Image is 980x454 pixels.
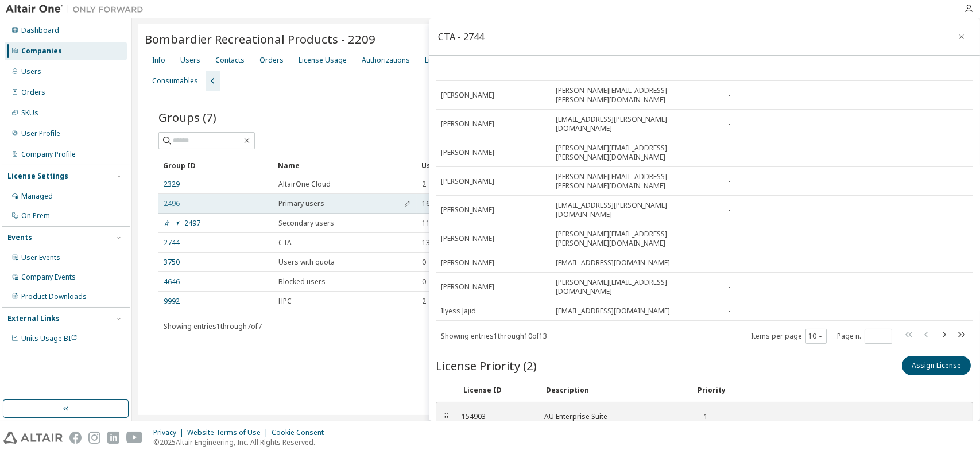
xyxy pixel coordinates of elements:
img: Altair One [6,3,149,15]
img: altair_logo.svg [3,432,63,444]
div: User Profile [21,129,60,138]
span: [EMAIL_ADDRESS][DOMAIN_NAME] [556,306,670,316]
span: - [728,91,730,100]
span: - [728,306,730,316]
span: Showing entries 1 through 10 of 13 [441,331,547,341]
span: [EMAIL_ADDRESS][DOMAIN_NAME] [556,258,670,267]
button: 10 [808,332,824,341]
span: License Priority (2) [436,358,537,374]
div: Website Terms of Use [187,428,272,437]
div: Users [180,56,200,65]
span: [PERSON_NAME] [441,282,494,292]
span: [PERSON_NAME] [441,148,494,157]
span: Groups (7) [158,109,216,125]
span: [EMAIL_ADDRESS][PERSON_NAME][DOMAIN_NAME] [556,201,718,219]
div: ⠿ [443,412,450,421]
div: Users [421,156,921,174]
img: youtube.svg [126,432,143,444]
a: 2329 [164,180,180,189]
div: License Priority [425,56,475,65]
span: - [728,148,730,157]
div: Company Events [21,273,76,282]
span: [PERSON_NAME][EMAIL_ADDRESS][PERSON_NAME][DOMAIN_NAME] [556,143,718,162]
span: [EMAIL_ADDRESS][PERSON_NAME][DOMAIN_NAME] [556,115,718,133]
div: Company Profile [21,150,76,159]
div: User Events [21,253,60,262]
span: Bombardier Recreational Products - 2209 [145,31,375,47]
div: External Links [7,314,60,323]
div: Description [546,386,684,395]
div: Contacts [215,56,245,65]
span: Users with quota [278,258,335,267]
div: SKUs [21,108,38,118]
span: Ilyess Jajid [441,306,476,316]
span: - [728,258,730,267]
div: 1 [696,412,708,421]
span: [PERSON_NAME] [441,258,494,267]
span: Page n. [837,329,892,344]
span: - [728,119,730,129]
div: Group ID [163,156,269,174]
span: Secondary users [278,219,334,228]
div: Authorizations [362,56,410,65]
a: 2744 [164,238,180,247]
a: 9992 [164,297,180,306]
span: [PERSON_NAME][EMAIL_ADDRESS][PERSON_NAME][DOMAIN_NAME] [556,230,718,248]
span: Primary users [278,199,324,208]
a: 2496 [164,199,180,208]
span: 113 [422,219,434,228]
div: Managed [21,192,53,201]
div: Cookie Consent [272,428,331,437]
span: Units Usage BI [21,333,78,343]
span: [PERSON_NAME][EMAIL_ADDRESS][PERSON_NAME][DOMAIN_NAME] [556,172,718,191]
button: Assign License [902,356,971,375]
span: 0 [422,258,426,267]
div: AU Enterprise Suite [544,412,682,421]
span: [PERSON_NAME] [441,234,494,243]
span: [PERSON_NAME][EMAIL_ADDRESS][PERSON_NAME][DOMAIN_NAME] [556,86,718,104]
span: HPC [278,297,292,306]
div: Orders [21,88,45,97]
span: 16 [422,199,430,208]
a: 4646 [164,277,180,286]
span: AltairOne Cloud [278,180,331,189]
span: 13 [422,238,430,247]
a: 2497 [164,219,200,228]
span: - [728,205,730,215]
span: Blocked users [278,277,326,286]
div: Info [152,56,165,65]
div: Name [278,156,412,174]
span: [PERSON_NAME] [441,205,494,215]
div: License Settings [7,172,68,181]
div: Users [21,67,41,76]
span: 2 [422,297,426,306]
span: [PERSON_NAME] [441,119,494,129]
img: facebook.svg [69,432,82,444]
span: 0 [422,277,426,286]
div: CTA - 2744 [438,32,484,41]
span: [PERSON_NAME][EMAIL_ADDRESS][DOMAIN_NAME] [556,278,718,296]
span: [PERSON_NAME] [441,177,494,186]
span: - [728,234,730,243]
span: 2 [422,180,426,189]
span: [PERSON_NAME] [441,91,494,100]
div: Events [7,233,32,242]
div: Orders [259,56,284,65]
div: On Prem [21,211,50,220]
span: CTA [278,238,292,247]
a: 3750 [164,258,180,267]
span: Showing entries 1 through 7 of 7 [164,321,262,331]
img: instagram.svg [88,432,100,444]
div: Companies [21,46,62,56]
div: Consumables [152,76,198,86]
div: Privacy [153,428,187,437]
div: 154903 [462,412,530,421]
span: - [728,177,730,186]
span: - [728,282,730,292]
div: License ID [463,386,532,395]
img: linkedin.svg [107,432,119,444]
div: Dashboard [21,26,59,35]
div: License Usage [299,56,347,65]
div: Priority [698,386,726,395]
